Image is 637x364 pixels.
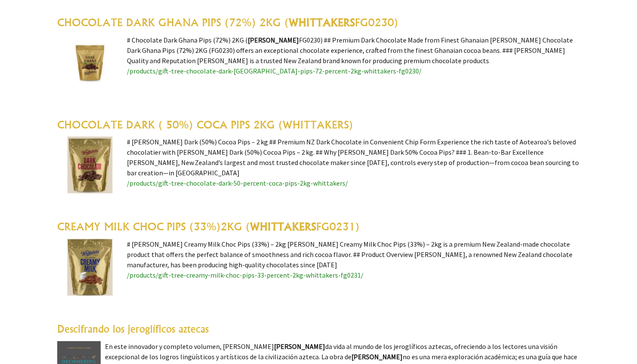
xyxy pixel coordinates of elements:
a: /products/gift-tree-chocolate-dark-50-percent-coca-pips-2kg-whittakers/ [127,179,348,187]
img: CHOCOLATE DARK GHANA PIPS (72%) 2KG (WHITTAKERS FG0230) [57,35,123,92]
highlight: [PERSON_NAME] [351,352,403,361]
highlight: [PERSON_NAME] [248,36,299,44]
a: CHOCOLATE DARK ( 50%) COCA PIPS 2KG (WHITTAKERS) [57,118,353,131]
highlight: WHITTAKERS [289,16,355,29]
a: Descifrando los jeroglíficos aztecas [57,322,209,335]
img: CHOCOLATE DARK ( 50%) COCA PIPS 2KG (WHITTAKERS) [57,137,123,193]
a: /products/gift-tree-creamy-milk-choc-pips-33-percent-2kg-whittakers-fg0231/ [127,271,363,279]
a: CREAMY MILK CHOC PIPS (33%)2KG (WHITTAKERSFG0231) [57,220,360,233]
img: CREAMY MILK CHOC PIPS (33%)2KG (WHITTAKERS FG0231) [57,239,123,296]
highlight: [PERSON_NAME] [274,342,325,351]
a: /products/gift-tree-chocolate-dark-[GEOGRAPHIC_DATA]-pips-72-percent-2kg-whittakers-fg0230/ [127,67,422,75]
a: CHOCOLATE DARK GHANA PIPS (72%) 2KG (WHITTAKERSFG0230) [57,16,398,29]
highlight: WHITTAKERS [250,220,316,233]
